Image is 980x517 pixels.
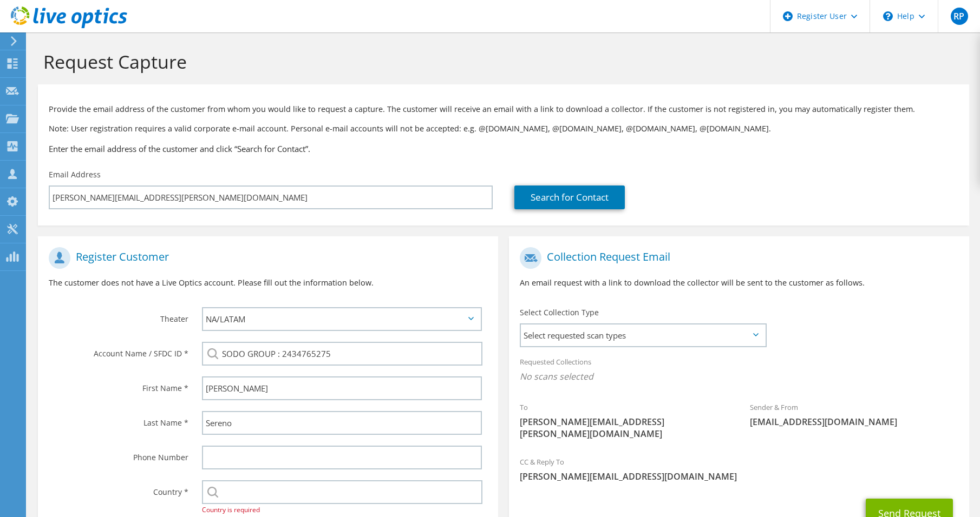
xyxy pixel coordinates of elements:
label: Theater [49,307,188,324]
label: Select Collection Type [520,307,599,318]
span: Select requested scan types [521,324,765,346]
label: Email Address [49,169,101,180]
p: Note: User registration requires a valid corporate e-mail account. Personal e-mail accounts will ... [49,123,958,135]
h1: Register Customer [49,247,482,269]
span: No scans selected [520,370,958,382]
svg: \n [883,11,893,21]
p: Provide the email address of the customer from whom you would like to request a capture. The cust... [49,103,958,115]
label: Account Name / SFDC ID * [49,342,188,359]
span: [PERSON_NAME][EMAIL_ADDRESS][PERSON_NAME][DOMAIN_NAME] [520,416,728,440]
a: Search for Contact [514,185,625,209]
p: An email request with a link to download the collector will be sent to the customer as follows. [520,277,958,289]
h1: Request Capture [43,50,958,73]
div: CC & Reply To [509,450,969,488]
span: RP [951,8,968,25]
label: Last Name * [49,411,188,428]
label: First Name * [49,376,188,394]
div: To [509,396,739,445]
h1: Collection Request Email [520,247,953,269]
h3: Enter the email address of the customer and click “Search for Contact”. [49,143,958,155]
span: Country is required [202,505,260,514]
span: [PERSON_NAME][EMAIL_ADDRESS][DOMAIN_NAME] [520,470,958,482]
label: Country * [49,480,188,498]
span: [EMAIL_ADDRESS][DOMAIN_NAME] [750,416,958,428]
label: Phone Number [49,446,188,463]
div: Sender & From [739,396,969,433]
p: The customer does not have a Live Optics account. Please fill out the information below. [49,277,487,289]
div: Requested Collections [509,350,969,390]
